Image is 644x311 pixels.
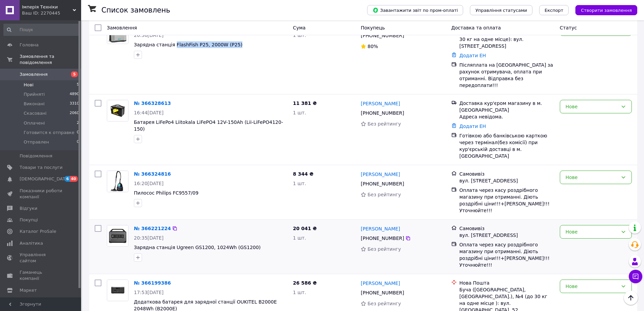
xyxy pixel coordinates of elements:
img: Фото товару [107,100,128,121]
a: № 366221224 [134,226,171,231]
button: Завантажити звіт по пром-оплаті [367,5,463,15]
span: Cума [293,25,306,30]
div: Нова Пошта [459,280,554,286]
div: Адреса невідома. [459,113,554,120]
span: Імперія Техніки [22,4,73,10]
span: Відгуки [20,205,37,212]
div: Післяплата на [GEOGRAPHIC_DATA] за рахунок отримувача, оплата при отриманні. Відправка без передо... [459,62,554,89]
div: Доставка кур'єром магазину в м.[GEOGRAPHIC_DATA] [459,100,554,113]
div: Оплата через касу роздрібного магазину при отриманні. Діють роздрібні ціни!!!+[PERSON_NAME]!!!Уто... [459,187,554,214]
span: Батарея LiFePo4 Liitokala LiFePO4 12V-150Ah (Lii-LiFePO4120-150) [134,119,283,132]
span: [PHONE_NUMBER] [361,236,404,241]
a: № 366324816 [134,171,171,177]
img: Фото товару [107,225,128,246]
a: Додати ЕН [459,124,486,129]
button: Створити замовлення [575,5,637,15]
span: Доставка та оплата [451,25,501,30]
span: [PHONE_NUMBER] [361,33,404,38]
span: 20 041 ₴ [293,226,317,231]
span: 20:35[DATE] [134,235,164,241]
span: Маркет [20,287,37,293]
a: Створити замовлення [569,7,637,13]
div: Нове [566,174,618,181]
span: 1 шт. [293,235,306,241]
a: [PERSON_NAME] [361,280,400,287]
span: 8 344 ₴ [293,171,314,177]
a: Фото товару [107,225,128,247]
a: Пилосос Philips FC9557/09 [134,190,198,196]
span: 16:44[DATE] [134,110,164,115]
span: 4890 [70,91,79,97]
a: Зарядна станція Ugreen GS1200, 1024Wh (GS1200) [134,245,261,250]
span: Гаманець компанії [20,269,63,282]
div: Самовивіз [459,225,554,232]
button: Чат з покупцем [629,270,642,283]
span: 20:36[DATE] [134,32,164,38]
div: вул. [STREET_ADDRESS] [459,177,554,184]
div: Ваш ID: 2270445 [22,10,81,16]
span: 1 шт. [293,290,306,295]
div: Оплата через касу роздрібного магазину при отриманні. Діють роздрібні ціни!!!+[PERSON_NAME]!!!Уто... [459,241,554,268]
a: Фото товару [107,100,128,121]
div: Нове [566,103,618,110]
a: Фото товару [107,280,128,301]
img: Фото товару [107,280,128,301]
span: 2 [77,120,79,126]
span: Каталог ProSale [20,228,56,235]
a: Додати ЕН [459,53,486,58]
h1: Список замовлень [101,6,170,14]
span: 11 381 ₴ [293,101,317,106]
span: 5 [77,82,79,88]
img: Фото товару [107,171,128,192]
div: Самовивіз [459,171,554,177]
a: [PERSON_NAME] [361,171,400,178]
div: Готівкою або банківською карткою через термінал(без комісії) при кур'єрській доставці в м.[GEOGRA... [459,132,554,159]
span: Прийняті [24,91,45,97]
span: 1 шт. [293,32,306,38]
span: Оплачені [24,120,45,126]
span: 40 [70,176,78,182]
span: Повідомлення [20,153,52,159]
a: № 366199386 [134,280,171,286]
a: Зарядна станція FlashFish P25, 2000W (P25) [134,42,242,47]
span: [DEMOGRAPHIC_DATA] [20,176,70,182]
span: Показники роботи компанії [20,188,63,200]
span: Без рейтингу [367,192,401,197]
button: Наверх [624,291,638,305]
span: 0 [77,139,79,145]
span: 6 [65,176,70,182]
span: Покупці [20,217,38,223]
span: Статус [560,25,577,30]
span: 2060 [70,110,79,116]
span: Нові [24,82,33,88]
span: Виконані [24,101,45,107]
div: Нове [566,228,618,236]
span: [PHONE_NUMBER] [361,110,404,116]
button: Управління статусами [470,5,532,15]
span: Скасовані [24,110,47,116]
button: Експорт [539,5,569,15]
span: Замовлення та повідомлення [20,53,81,66]
span: 0 [77,130,79,136]
span: 80% [367,44,378,49]
span: Замовлення [107,25,137,30]
span: Замовлення [20,71,48,77]
span: Без рейтингу [367,121,401,127]
span: Аналітика [20,240,43,246]
span: Без рейтингу [367,301,401,306]
span: 16:20[DATE] [134,181,164,186]
span: Управління статусами [475,8,527,13]
span: Отправлен [24,139,49,145]
span: Управління сайтом [20,252,63,264]
span: Завантажити звіт по пром-оплаті [373,7,458,13]
div: Обухів ([GEOGRAPHIC_DATA].), №5 (до 30 кг на одне місце): вул. [STREET_ADDRESS] [459,29,554,49]
span: Створити замовлення [581,8,632,13]
span: Без рейтингу [367,246,401,252]
span: 3310 [70,101,79,107]
span: Готовится к отправке [24,130,74,136]
a: [PERSON_NAME] [361,225,400,232]
div: Нове [566,283,618,290]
